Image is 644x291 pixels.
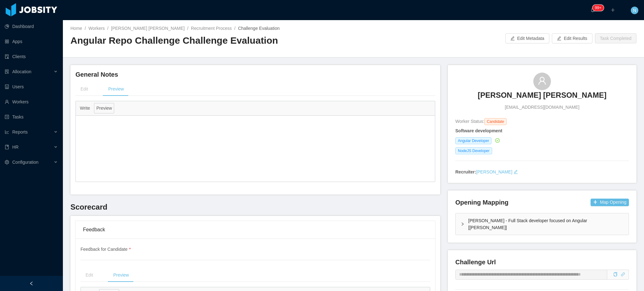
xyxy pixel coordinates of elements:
[505,104,579,111] span: [EMAIL_ADDRESS][DOMAIN_NAME]
[70,202,440,212] h3: Scorecard
[5,35,58,48] a: icon: appstoreApps
[75,70,435,79] h4: General Notes
[455,198,508,207] h4: Opening Mapping
[455,119,484,124] span: Worker Status:
[85,26,86,31] span: /
[461,222,464,226] i: icon: right
[495,138,500,143] i: icon: check-circle
[455,147,492,154] span: NodeJS Developer
[12,160,38,165] span: Configuration
[591,199,629,206] button: icon: plusMap Opening
[5,80,58,93] a: icon: robotUsers
[107,26,108,31] span: /
[613,271,618,278] div: Copy
[80,268,98,282] div: Edit
[5,160,9,164] i: icon: setting
[455,128,502,133] strong: Software development
[455,137,491,144] span: Angular Developer
[70,34,353,47] h2: Angular Repo Challenge Challenge Evaluation
[5,145,9,149] i: icon: book
[552,33,592,43] button: icon: editEdit Results
[514,170,518,174] i: icon: edit
[88,26,105,31] a: Workers
[80,247,131,252] span: Feedback for Candidate
[591,8,595,12] i: icon: bell
[455,258,629,266] h4: Challenge Url
[494,138,500,143] a: icon: check-circle
[611,8,615,12] i: icon: plus
[456,213,629,235] div: icon: right[PERSON_NAME] - Full Stack developer focused on Angular [[PERSON_NAME]]
[595,33,636,43] button: Task Completed
[5,20,58,33] a: icon: pie-chartDashboard
[5,130,9,134] i: icon: line-chart
[505,33,549,43] button: icon: editEdit Metadata
[12,145,19,150] span: HR
[484,118,507,125] span: Candidate
[108,268,134,282] div: Preview
[538,76,547,85] i: icon: user
[187,26,188,31] span: /
[12,129,28,135] span: Reports
[592,5,604,11] sup: 1683
[455,169,476,174] strong: Recruiter:
[191,26,232,31] a: Recruitment Process
[5,96,58,108] a: icon: userWorkers
[78,103,92,113] button: Write
[476,169,512,174] a: [PERSON_NAME]
[70,26,82,31] a: Home
[12,69,31,74] span: Allocation
[94,103,114,113] button: Preview
[478,90,606,100] h3: [PERSON_NAME] [PERSON_NAME]
[633,7,636,14] span: N
[621,272,625,277] a: icon: link
[5,69,9,74] i: icon: solution
[238,26,280,31] span: Challenge Evaluation
[613,272,618,277] i: icon: copy
[5,50,58,63] a: icon: auditClients
[478,90,606,104] a: [PERSON_NAME] [PERSON_NAME]
[111,26,185,31] a: [PERSON_NAME] [PERSON_NAME]
[234,26,236,31] span: /
[83,221,428,239] div: Feedback
[5,111,58,123] a: icon: profileTasks
[103,82,129,96] div: Preview
[75,82,93,96] div: Edit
